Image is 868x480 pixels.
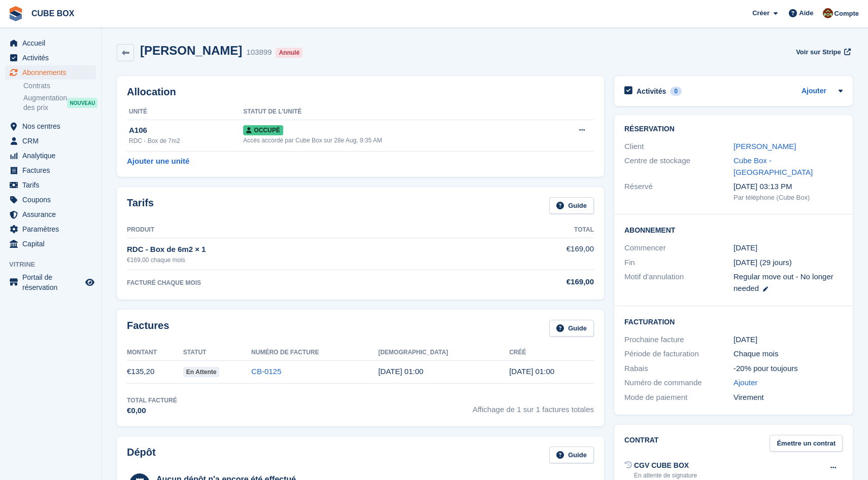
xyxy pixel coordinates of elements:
th: Total [473,222,594,238]
span: Voir sur Stripe [796,47,841,57]
div: [DATE] 03:13 PM [733,181,843,193]
a: menu [5,65,96,80]
th: Unité [127,104,243,120]
div: Virement [733,392,843,403]
span: Analytique [22,149,83,163]
div: -20% pour toujours [733,363,843,375]
a: Cube Box - [GEOGRAPHIC_DATA] [733,156,813,176]
span: Créer [752,8,770,18]
time: 2025-08-27 23:00:00 UTC [733,242,757,254]
div: RDC - Box de 7m2 [129,136,243,145]
span: Occupé [243,125,283,135]
td: €135,20 [127,360,183,383]
span: Nos centres [22,119,83,133]
a: menu [5,163,96,177]
span: [DATE] (29 jours) [733,258,792,267]
a: Voir sur Stripe [792,44,853,60]
span: Paramètres [22,222,83,236]
th: Statut de l'unité [243,104,547,120]
a: Ajouter une unité [127,156,189,167]
a: CUBE BOX [27,5,78,22]
span: Regular move out - No longer needed [733,272,833,292]
a: menu [5,36,96,50]
th: Statut [183,345,251,361]
span: Affichage de 1 sur 1 factures totales [473,396,594,417]
h2: Abonnement [624,225,843,235]
div: Commencer [624,242,733,254]
div: Accès accordé par Cube Box sur 28e Aug, 9:35 AM [243,136,547,145]
a: Ajouter [733,377,758,389]
div: CGV CUBE BOX [634,460,697,471]
div: En attente de signature [634,471,697,480]
time: 2025-08-27 23:00:21 UTC [509,367,554,376]
th: Montant [127,345,183,361]
span: Assurance [22,207,83,221]
div: Réservé [624,181,733,202]
div: 103899 [246,47,272,58]
div: Annulé [276,48,303,58]
a: [PERSON_NAME] [733,142,796,151]
a: menu [5,149,96,163]
span: CRM [22,134,83,148]
td: €169,00 [473,238,594,270]
div: RDC - Box de 6m2 × 1 [127,244,473,255]
a: menu [5,207,96,221]
div: Numéro de commande [624,377,733,389]
div: Fin [624,257,733,269]
h2: Allocation [127,86,594,98]
div: Période de facturation [624,348,733,360]
h2: Facturation [624,316,843,326]
div: Mode de paiement [624,392,733,403]
div: Par téléphone (Cube Box) [733,193,843,203]
span: Portail de réservation [22,272,83,292]
h2: Réservation [624,125,843,133]
div: Motif d'annulation [624,271,733,294]
span: Vitrine [9,260,101,270]
span: Capital [22,237,83,251]
a: Contrats [23,81,96,91]
img: alex soubira [823,8,833,18]
div: 0 [670,87,682,96]
a: Guide [549,197,594,214]
div: Rabais [624,363,733,375]
time: 2025-08-28 23:00:00 UTC [378,367,423,376]
span: Accueil [22,36,83,50]
div: A106 [129,125,243,136]
div: FACTURÉ CHAQUE MOIS [127,278,473,287]
th: Produit [127,222,473,238]
a: menu [5,51,96,65]
a: Augmentation des prix NOUVEAU [23,93,96,113]
img: stora-icon-8386f47178a22dfd0bd8f6a31ec36ba5ce8667c1dd55bd0f319d3a0aa187defe.svg [8,6,23,21]
div: Prochaine facture [624,334,733,346]
th: [DEMOGRAPHIC_DATA] [378,345,509,361]
a: menu [5,222,96,236]
th: Créé [509,345,594,361]
span: Activités [22,51,83,65]
div: Centre de stockage [624,155,733,178]
div: [DATE] [733,334,843,346]
a: menu [5,237,96,251]
div: Client [624,141,733,153]
div: Chaque mois [733,348,843,360]
a: menu [5,193,96,207]
a: Guide [549,320,594,337]
span: Abonnements [22,65,83,80]
span: Factures [22,163,83,177]
span: Compte [834,9,859,19]
span: En attente [183,367,220,377]
span: Augmentation des prix [23,93,67,113]
span: Coupons [22,193,83,207]
a: Boutique d'aperçu [84,276,96,288]
a: Guide [549,447,594,463]
div: €169,00 chaque mois [127,255,473,265]
th: Numéro de facture [251,345,378,361]
div: Total facturé [127,396,177,405]
div: €169,00 [473,276,594,288]
h2: Factures [127,320,169,337]
a: menu [5,134,96,148]
a: menu [5,272,96,292]
a: menu [5,178,96,192]
a: menu [5,119,96,133]
h2: Contrat [624,435,658,452]
span: Aide [799,8,813,18]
